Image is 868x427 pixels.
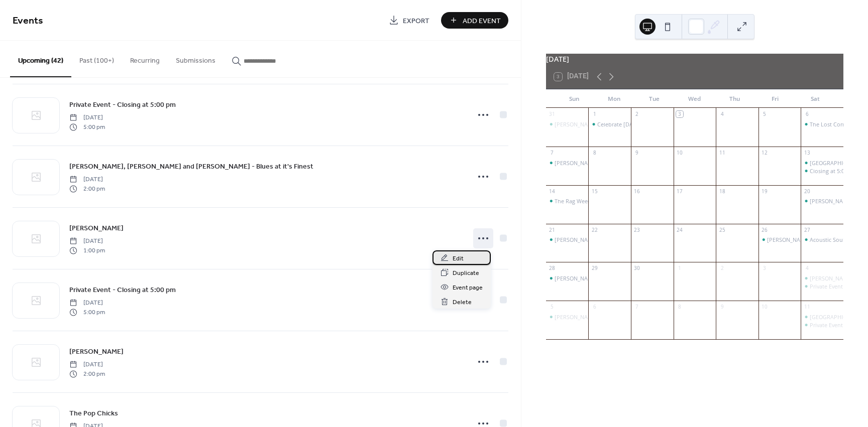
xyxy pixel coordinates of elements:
div: 24 [676,226,683,233]
div: 14 [549,188,556,195]
div: [PERSON_NAME] [555,159,598,167]
div: Liberty Street [801,159,843,167]
div: 10 [676,149,683,156]
div: 11 [804,304,811,311]
div: 25 [719,226,726,233]
div: The Lost Corner Vagabonds [801,120,843,128]
a: [PERSON_NAME], [PERSON_NAME] and [PERSON_NAME] - Blues at it's Finest [69,161,313,172]
div: Acoustic Soul [801,236,843,243]
span: [DATE] [69,113,105,122]
div: Ken Wenzel [546,236,589,243]
div: Private Event - Closing at 5:00 pm [801,282,843,290]
div: 31 [549,111,556,118]
button: Upcoming (42) [10,41,71,77]
div: 29 [591,265,598,272]
div: 2 [719,265,726,272]
span: 1:00 pm [69,246,105,255]
div: Sat [795,89,835,108]
div: The Rag Weeds ([PERSON_NAME] and [PERSON_NAME]) [555,197,698,205]
span: Delete [453,297,472,308]
div: 8 [676,304,683,311]
div: 22 [591,226,598,233]
div: 3 [761,265,768,272]
div: 11 [719,149,726,156]
div: 2 [633,111,640,118]
button: Recurring [122,41,168,76]
div: 7 [549,149,556,156]
span: Events [13,11,43,31]
div: [PERSON_NAME] [555,120,598,128]
a: The Pop Chicks [69,407,118,419]
span: Export [403,16,429,26]
div: 16 [633,188,640,195]
div: Thu [715,89,755,108]
div: Robbie Limon [546,313,589,321]
div: Tue [634,89,675,108]
div: 5 [761,111,768,118]
div: 9 [633,149,640,156]
div: 6 [591,304,598,311]
div: Private Event - Closing at 5:00 pm [801,321,843,329]
span: Add Event [463,16,501,26]
div: Fri [755,89,795,108]
div: Dave Chappel Band - Ticketed Concert [758,236,801,243]
a: [PERSON_NAME] [69,346,124,357]
div: 27 [804,226,811,233]
span: [DATE] [69,237,105,246]
div: 6 [804,111,811,118]
div: 13 [804,149,811,156]
span: 5:00 pm [69,122,105,131]
span: 5:00 pm [69,308,105,317]
div: 1 [676,265,683,272]
span: The Pop Chicks [69,408,118,419]
div: Mon [594,89,634,108]
div: 30 [633,265,640,272]
div: 3 [676,111,683,118]
div: Dan Cronin [546,120,589,128]
span: [DATE] [69,299,105,308]
span: Edit [453,253,464,264]
div: 4 [719,111,726,118]
button: Add Event [441,12,508,29]
div: [DATE] [546,54,843,65]
div: 17 [676,188,683,195]
span: Private Event - Closing at 5:00 pm [69,100,176,110]
div: Wed [675,89,715,108]
div: 20 [804,188,811,195]
div: 19 [761,188,768,195]
div: Celebrate Labor Day with The Hopeless Semantics [588,120,631,128]
span: Private Event - Closing at 5:00 pm [69,285,176,296]
a: [PERSON_NAME] [69,222,124,234]
div: [PERSON_NAME] and [PERSON_NAME] [555,274,654,282]
div: [PERSON_NAME] [555,236,598,243]
div: 12 [761,149,768,156]
div: [GEOGRAPHIC_DATA] [810,159,865,167]
div: Julianna MacDowell and Mike Ault [546,274,589,282]
span: [PERSON_NAME] [69,347,124,357]
div: Sun [554,89,594,108]
div: 21 [549,226,556,233]
button: Past (100+) [71,41,122,76]
div: Liberty Street [801,313,843,321]
span: [DATE] [69,360,105,369]
span: 2:00 pm [69,369,105,378]
div: 4 [804,265,811,272]
span: [DATE] [69,175,105,184]
div: 26 [761,226,768,233]
a: Private Event - Closing at 5:00 pm [69,284,176,296]
div: 5 [549,304,556,311]
div: 28 [549,265,556,272]
div: 1 [591,111,598,118]
div: [GEOGRAPHIC_DATA] [810,313,865,321]
div: 18 [719,188,726,195]
span: 2:00 pm [69,184,105,193]
div: Deane Kern and Eric Selby [801,197,843,205]
span: Duplicate [453,268,479,278]
div: 8 [591,149,598,156]
a: Private Event - Closing at 5:00 pm [69,99,176,110]
div: Steve Boyd and Friends [801,274,843,282]
div: 10 [761,304,768,311]
span: [PERSON_NAME], [PERSON_NAME] and [PERSON_NAME] - Blues at it's Finest [69,162,313,172]
div: Celebrate [DATE] with The Hopeless Semantics [597,120,717,128]
div: 15 [591,188,598,195]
